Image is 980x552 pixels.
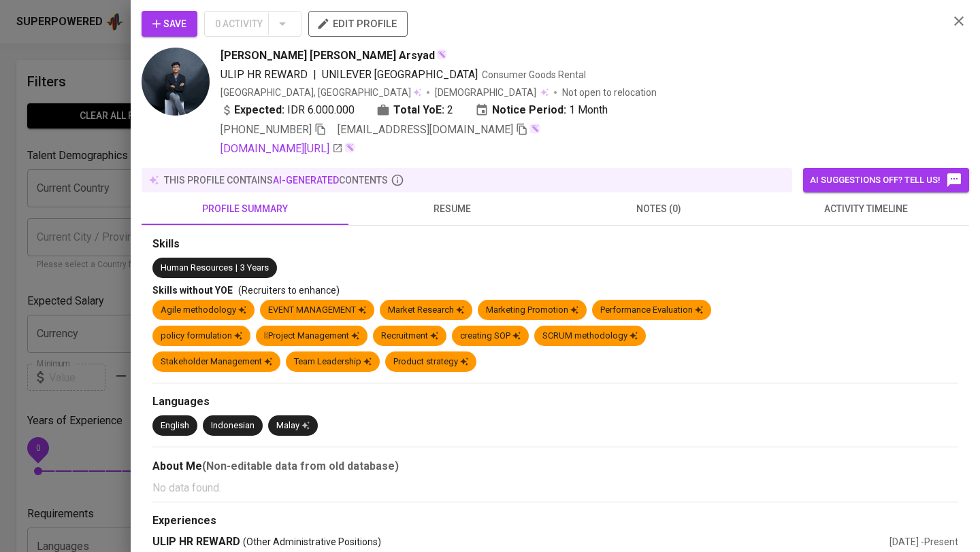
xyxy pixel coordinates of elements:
[294,356,372,368] div: Team Leadership
[276,419,310,432] div: Malay
[152,458,958,475] div: About Me
[234,102,284,118] b: Expected:
[152,237,958,252] div: Skills
[164,173,388,187] p: this profile contains contents
[273,175,339,186] span: AI-generated
[803,168,969,192] button: AI suggestions off? Tell us!
[152,285,233,296] span: Skills without YOE
[161,262,233,273] span: Human Resources
[268,304,366,317] div: EVENT MANAGEMENT
[482,69,586,80] span: Consumer Goods Rental
[889,535,958,549] div: [DATE] - Present
[770,201,961,218] span: activity timeline
[460,330,521,343] div: creating SOP
[542,330,638,343] div: SCRUM methodology
[161,330,242,343] div: policy formulation
[150,201,340,218] span: profile summary
[563,201,754,218] span: notes (0)
[319,15,397,33] span: edit profile
[152,513,958,529] div: Experiences
[161,304,246,317] div: Agile methodology
[388,304,464,317] div: Market Research
[220,48,435,64] span: [PERSON_NAME] [PERSON_NAME] Arsyad
[308,11,408,37] button: edit profile
[235,262,238,275] span: |
[243,535,381,549] span: (Other Administrative Positions)
[322,68,478,81] span: UNILEVER [GEOGRAPHIC_DATA]
[220,123,312,136] span: [PHONE_NUMBER]
[486,304,578,317] div: Marketing Promotion
[810,172,962,188] span: AI suggestions off? Tell us!
[529,123,540,134] img: magic_wand.svg
[492,102,566,118] b: Notice Period:
[475,102,608,118] div: 1 Month
[202,460,399,472] b: (Non-editable data from old database)
[238,285,340,296] span: (Recruiters to enhance)
[447,102,453,118] span: 2
[562,86,657,99] p: Not open to relocation
[220,68,308,81] span: ULIP HR REWARD
[435,86,538,99] span: [DEMOGRAPHIC_DATA]
[161,419,189,432] div: English
[220,102,355,118] div: IDR 6.000.000
[338,123,513,136] span: [EMAIL_ADDRESS][DOMAIN_NAME]
[220,141,343,157] a: [DOMAIN_NAME][URL]
[161,356,272,368] div: Stakeholder Management
[381,330,438,343] div: Recruitment
[600,304,703,317] div: Performance Evaluation
[357,201,547,218] span: resume
[220,86,421,99] div: [GEOGRAPHIC_DATA], [GEOGRAPHIC_DATA]
[393,356,468,368] div: Product strategy
[152,16,186,33] span: Save
[152,394,958,410] div: Languages
[152,480,958,496] p: No data found.
[436,49,447,60] img: magic_wand.svg
[211,419,255,432] div: Indonesian
[142,48,210,116] img: dbb1e26c0da72709b77aaa146dc5468a.jpg
[264,330,359,343] div: Project Management
[240,262,269,273] span: 3 Years
[308,18,408,29] a: edit profile
[393,102,444,118] b: Total YoE:
[142,11,197,37] button: Save
[313,67,316,83] span: |
[152,534,889,550] div: ULIP HR REWARD
[344,142,355,153] img: magic_wand.svg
